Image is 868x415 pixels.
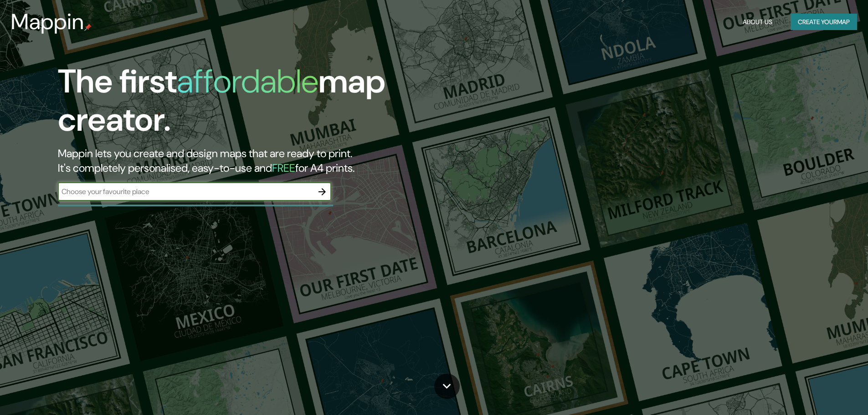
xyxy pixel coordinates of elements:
[58,186,313,197] input: Choose your favourite place
[272,161,295,175] h5: FREE
[58,146,492,175] h2: Mappin lets you create and design maps that are ready to print. It's completely personalised, eas...
[177,60,318,102] h1: affordable
[58,62,492,146] h1: The first map creator.
[739,14,776,31] button: About Us
[84,24,92,31] img: mappin-pin
[11,9,84,35] h3: Mappin
[791,14,857,31] button: Create yourmap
